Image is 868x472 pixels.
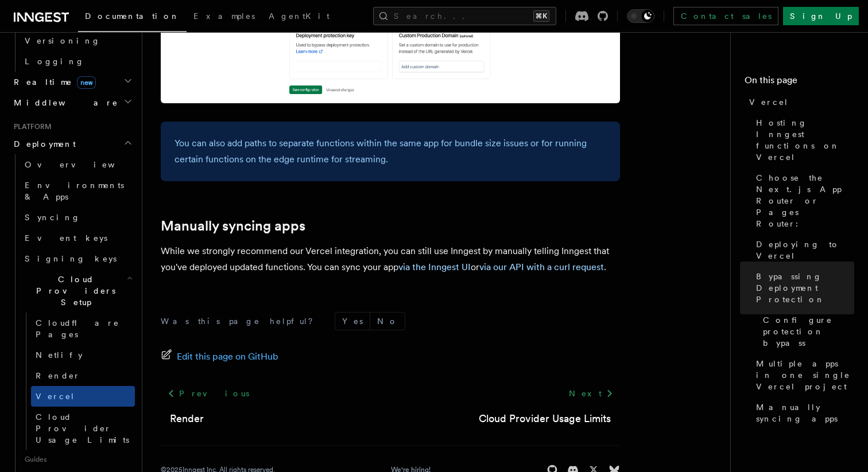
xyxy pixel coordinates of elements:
[373,7,556,25] button: Search...⌘K
[533,10,549,22] kbd: ⌘K
[193,11,255,21] span: Examples
[161,349,278,365] a: Edit this page on GitHub
[31,313,135,345] a: Cloudflare Pages
[20,269,135,313] button: Cloud Providers Setup
[31,345,135,365] a: Netlify
[20,51,135,72] a: Logging
[177,349,278,365] span: Edit this page on GitHub
[370,313,405,330] button: No
[20,175,135,207] a: Environments & Apps
[20,207,135,228] a: Syncing
[9,138,76,150] span: Deployment
[25,36,100,45] span: Versioning
[9,97,118,108] span: Middleware
[36,392,75,401] span: Vercel
[262,3,336,31] a: AgentKit
[479,262,604,272] a: via our API with a curl request
[9,122,52,131] span: Platform
[756,172,854,229] span: Choose the Next.js App Router or Pages Router:
[783,7,859,25] a: Sign Up
[187,3,262,31] a: Examples
[9,72,135,92] button: Realtimenew
[756,271,854,305] span: Bypassing Deployment Protection
[31,365,135,386] a: Render
[756,239,854,262] span: Deploying to Vercel
[20,30,135,51] a: Versioning
[562,383,620,404] a: Next
[9,76,96,88] span: Realtime
[85,11,180,21] span: Documentation
[758,310,854,353] a: Configure protection bypass
[161,218,305,234] a: Manually syncing apps
[161,243,620,275] p: While we strongly recommend our Vercel integration, you can still use Inngest by manually telling...
[751,353,854,397] a: Multiple apps in one single Vercel project
[751,234,854,266] a: Deploying to Vercel
[763,314,854,349] span: Configure protection bypass
[479,411,611,427] a: Cloud Provider Usage Limits
[751,112,854,167] a: Hosting Inngest functions on Vercel
[161,383,255,404] a: Previous
[756,358,854,392] span: Multiple apps in one single Vercel project
[25,57,84,66] span: Logging
[25,233,107,243] span: Event keys
[20,154,135,175] a: Overview
[269,11,330,21] span: AgentKit
[25,181,124,201] span: Environments & Apps
[20,248,135,269] a: Signing keys
[20,274,127,308] span: Cloud Providers Setup
[751,167,854,234] a: Choose the Next.js App Router or Pages Router:
[161,122,620,181] div: You can also add paths to separate functions within the same app for bundle size issues or for ru...
[78,3,187,32] a: Documentation
[751,397,854,429] a: Manually syncing apps
[627,9,654,23] button: Toggle dark mode
[749,96,789,108] span: Vercel
[20,313,135,450] div: Cloud Providers Setup
[25,213,80,222] span: Syncing
[398,262,471,272] a: via the Inngest UI
[673,7,778,25] a: Contact sales
[36,371,80,380] span: Render
[20,228,135,248] a: Event keys
[756,401,854,424] span: Manually syncing apps
[77,76,96,89] span: new
[36,350,83,360] span: Netlify
[9,134,135,154] button: Deployment
[756,117,854,163] span: Hosting Inngest functions on Vercel
[36,412,129,444] span: Cloud Provider Usage Limits
[36,318,119,339] span: Cloudflare Pages
[20,450,135,469] span: Guides
[25,254,117,263] span: Signing keys
[751,266,854,310] a: Bypassing Deployment Protection
[31,407,135,450] a: Cloud Provider Usage Limits
[335,313,370,330] button: Yes
[9,92,135,113] button: Middleware
[170,411,204,427] a: Render
[745,92,854,112] a: Vercel
[745,73,854,92] h4: On this page
[31,386,135,407] a: Vercel
[161,315,321,327] p: Was this page helpful?
[25,160,143,169] span: Overview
